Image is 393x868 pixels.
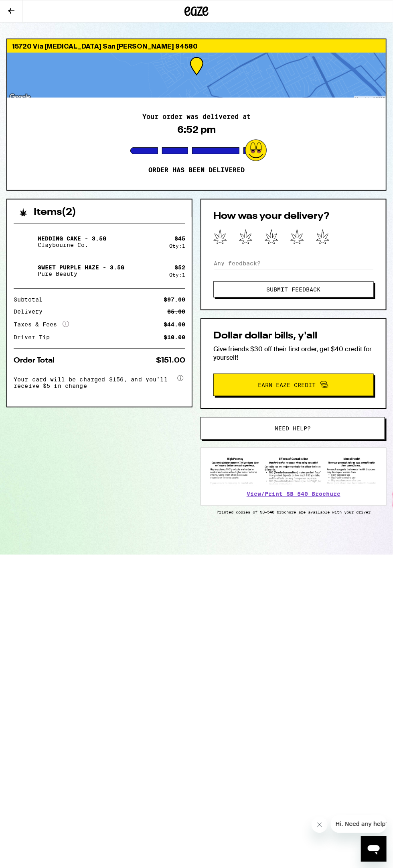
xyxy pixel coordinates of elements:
[14,297,48,302] div: Subtotal
[213,212,374,221] h2: How was your delivery?
[14,321,69,328] div: Taxes & Fees
[14,334,55,340] div: Driver Tip
[5,6,58,12] span: Hi. Need any help?
[275,426,311,431] span: Need help?
[14,259,36,282] img: Sweet Purple Haze - 3.5g
[213,331,374,341] h2: Dollar dollar bills, y'all
[209,456,378,486] img: SB 540 Brochure preview
[38,264,124,271] p: Sweet Purple Haze - 3.5g
[213,281,374,297] button: Submit Feedback
[38,271,124,277] p: Pure Beauty
[142,114,251,120] h2: Your order was delivered at
[361,836,387,862] iframe: Button to launch messaging window
[164,322,185,327] div: $44.00
[14,309,48,314] div: Delivery
[169,243,185,249] div: Qty: 1
[148,166,245,174] p: Order has been delivered
[174,235,185,242] div: $ 45
[312,817,328,833] iframe: Close message
[164,297,185,302] div: $97.00
[169,272,185,277] div: Qty: 1
[164,334,185,340] div: $10.00
[167,309,185,314] div: $5.00
[7,39,386,53] div: 15720 Via [MEDICAL_DATA] San [PERSON_NAME] 94580
[201,510,387,515] p: Printed copies of SB-540 brochure are available with your driver
[331,815,387,833] iframe: Message from company
[14,230,36,253] img: Wedding Cake - 3.5g
[14,357,60,364] div: Order Total
[177,124,216,135] div: 6:52 pm
[38,242,106,248] p: Claybourne Co.
[174,264,185,271] div: $ 52
[213,257,374,269] input: Any feedback?
[34,208,76,217] h2: Items ( 2 )
[201,417,385,440] button: Need help?
[258,382,316,388] span: Earn Eaze Credit
[38,235,106,242] p: Wedding Cake - 3.5g
[213,374,374,396] button: Earn Eaze Credit
[213,345,374,362] p: Give friends $30 off their first order, get $40 credit for yourself!
[14,373,176,389] span: Your card will be charged $156, and you’ll receive $5 in change
[267,287,321,292] span: Submit Feedback
[247,491,340,497] a: View/Print SB 540 Brochure
[156,357,185,364] div: $151.00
